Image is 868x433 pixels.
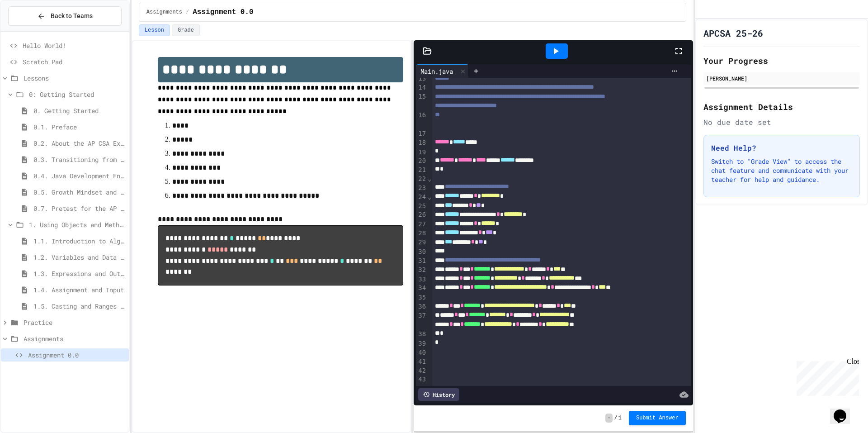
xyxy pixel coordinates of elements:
[33,269,125,278] span: 1.3. Expressions and Output [New]
[416,129,427,138] div: 17
[416,148,427,157] div: 19
[416,257,427,266] div: 31
[33,187,125,197] span: 0.5. Growth Mindset and Pair Programming
[418,388,459,401] div: History
[416,210,427,219] div: 26
[33,285,125,295] span: 1.4. Assignment and Input
[29,90,125,99] span: 0: Getting Started
[172,24,200,36] button: Grade
[33,122,125,132] span: 0.1. Preface
[416,293,427,302] div: 35
[706,74,857,82] div: [PERSON_NAME]
[416,175,427,184] div: 22
[416,275,427,284] div: 33
[24,318,125,327] span: Practice
[193,7,253,18] span: Assignment 0.0
[416,138,427,148] div: 18
[703,100,860,113] h2: Assignment Details
[33,236,125,246] span: 1.1. Introduction to Algorithms, Programming, and Compilers
[4,4,62,57] div: Chat with us now!Close
[24,334,125,343] span: Assignments
[416,184,427,193] div: 23
[416,67,458,76] div: Main.java
[139,24,170,36] button: Lesson
[793,357,859,396] iframe: chat widget
[636,414,679,422] span: Submit Answer
[416,83,427,92] div: 14
[33,171,125,181] span: 0.4. Java Development Environments
[29,220,125,229] span: 1. Using Objects and Methods
[146,9,182,16] span: Assignments
[605,414,612,423] span: -
[416,266,427,275] div: 32
[416,339,427,348] div: 39
[33,155,125,164] span: 0.3. Transitioning from AP CSP to AP CSA
[416,238,427,247] div: 29
[416,357,427,366] div: 41
[711,143,852,153] h3: Need Help?
[8,6,122,26] button: Back to Teams
[23,57,125,67] span: Scratch Pad
[618,414,622,422] span: 1
[33,252,125,262] span: 1.2. Variables and Data Types
[416,92,427,111] div: 15
[416,284,427,293] div: 34
[24,73,125,83] span: Lessons
[416,311,427,330] div: 37
[416,375,427,384] div: 43
[416,229,427,238] div: 28
[427,193,432,200] span: Fold line
[703,117,860,128] div: No due date set
[629,411,686,425] button: Submit Answer
[416,74,427,83] div: 13
[711,157,852,184] p: Switch to "Grade View" to access the chat feature and communicate with your teacher for help and ...
[416,64,469,78] div: Main.java
[614,414,618,422] span: /
[416,220,427,229] div: 27
[427,175,432,182] span: Fold line
[703,54,860,67] h2: Your Progress
[416,330,427,339] div: 38
[416,348,427,357] div: 40
[416,366,427,376] div: 42
[416,247,427,257] div: 30
[51,11,93,21] span: Back to Teams
[28,350,125,360] span: Assignment 0.0
[33,204,125,213] span: 0.7. Pretest for the AP CSA Exam
[416,202,427,211] div: 25
[33,138,125,148] span: 0.2. About the AP CSA Exam
[186,9,189,16] span: /
[830,397,859,424] iframe: chat widget
[416,166,427,175] div: 21
[416,157,427,166] div: 20
[416,193,427,202] div: 24
[416,111,427,129] div: 16
[703,27,763,39] h1: APCSA 25-26
[23,41,125,50] span: Hello World!
[33,301,125,311] span: 1.5. Casting and Ranges of Values
[33,106,125,115] span: 0. Getting Started
[416,302,427,311] div: 36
